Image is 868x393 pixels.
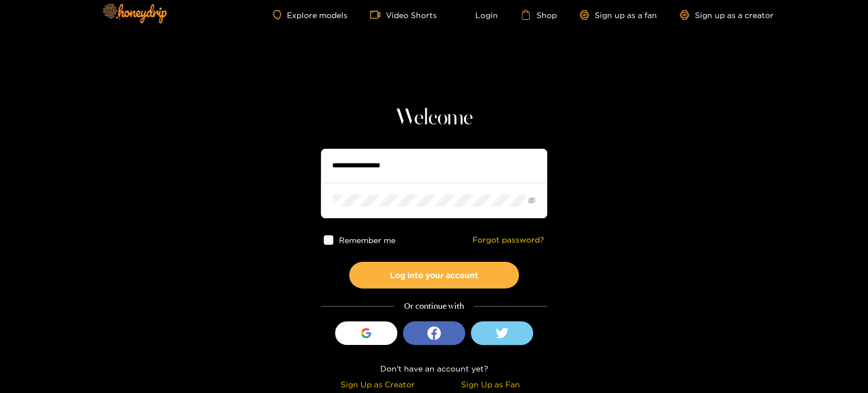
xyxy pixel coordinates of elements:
a: Login [459,10,498,20]
a: Video Shorts [370,10,437,20]
a: Shop [521,10,557,20]
div: Or continue with [321,300,547,313]
span: Remember me [339,236,396,244]
h1: Welcome [321,105,547,132]
div: Don't have an account yet? [321,362,547,375]
a: Sign up as a fan [579,10,657,20]
a: Forgot password? [472,235,544,245]
a: Sign up as a creator [680,10,774,20]
div: Sign Up as Creator [324,378,431,391]
a: Explore models [273,10,347,20]
span: eye-invisible [528,197,535,204]
button: Log into your account [349,262,519,288]
span: video-camera [370,10,386,20]
div: Sign Up as Fan [437,378,544,391]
